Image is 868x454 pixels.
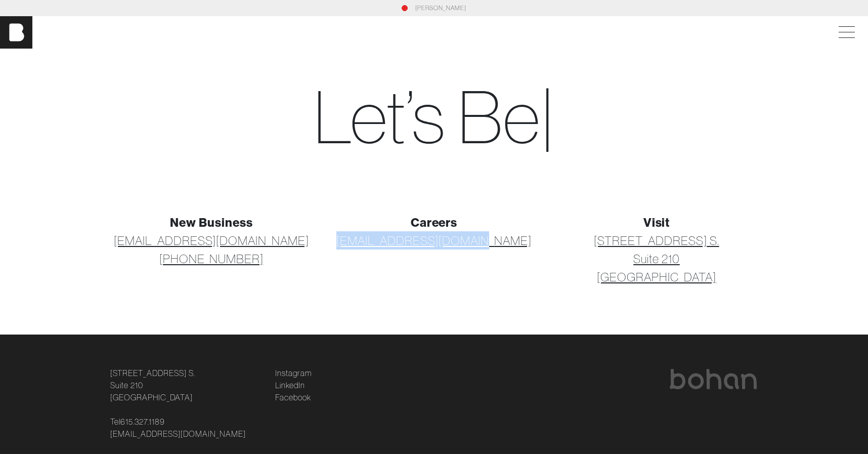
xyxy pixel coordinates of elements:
a: [EMAIL_ADDRESS][DOMAIN_NAME] [114,231,309,250]
a: 615.327.1189 [120,416,165,428]
span: Let’s [314,70,445,162]
a: [EMAIL_ADDRESS][DOMAIN_NAME] [110,428,246,440]
div: New Business [106,213,317,231]
a: LinkedIn [275,379,305,391]
span: B e [458,70,540,162]
a: [PERSON_NAME] [415,4,466,13]
img: bohan logo [669,369,758,389]
a: Facebook [275,391,311,403]
a: [PHONE_NUMBER] [159,250,264,268]
span: | [541,70,554,162]
a: [STREET_ADDRESS] S.Suite 210[GEOGRAPHIC_DATA] [110,367,195,403]
div: Visit [551,213,762,231]
a: Instagram [275,367,312,379]
div: Careers [329,213,539,231]
a: [STREET_ADDRESS] S.Suite 210[GEOGRAPHIC_DATA] [594,231,719,286]
p: Tel [110,416,263,440]
a: [EMAIL_ADDRESS][DOMAIN_NAME] [336,231,532,250]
